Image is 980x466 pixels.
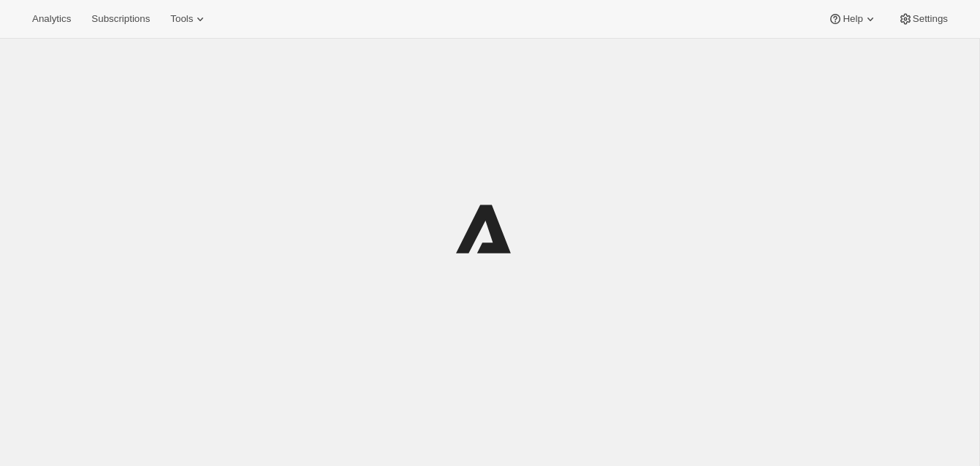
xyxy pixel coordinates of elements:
span: Analytics [32,13,71,25]
button: Settings [889,9,957,29]
button: Tools [162,9,216,29]
button: Analytics [23,9,80,29]
button: Subscriptions [83,9,159,29]
span: Subscriptions [91,13,150,25]
span: Settings [913,13,948,25]
span: Help [843,13,862,25]
button: Help [819,9,886,29]
span: Tools [170,13,193,25]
